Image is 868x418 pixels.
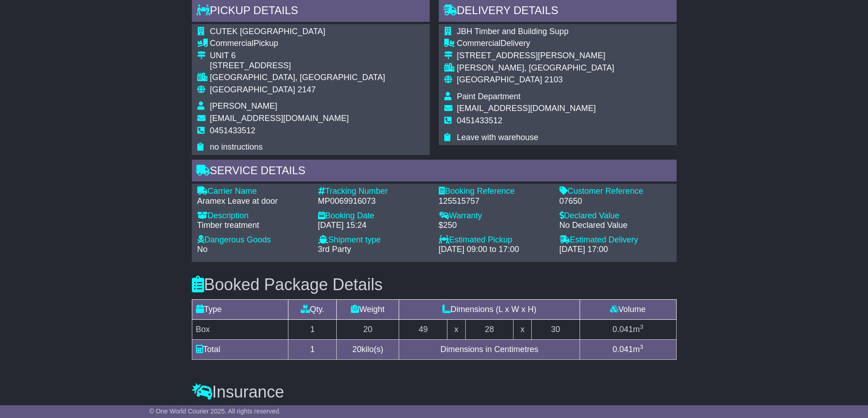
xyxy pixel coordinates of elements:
[457,133,539,142] span: Leave with warehouse
[288,319,337,339] td: 1
[192,339,288,359] td: Total
[457,27,569,36] span: JBH Timber and Building Supp
[210,51,385,61] div: UNIT 6
[514,319,531,339] td: x
[580,339,676,359] td: m
[210,114,349,123] span: [EMAIL_ADDRESS][DOMAIN_NAME]
[197,211,309,221] div: Description
[544,75,563,84] span: 2103
[288,299,337,319] td: Qty.
[560,196,671,206] div: 07650
[318,245,351,254] span: 3rd Party
[560,186,671,196] div: Customer Reference
[439,235,550,245] div: Estimated Pickup
[457,116,503,125] span: 0451433512
[318,186,430,196] div: Tracking Number
[210,39,385,49] div: Pickup
[612,345,633,354] span: 0.041
[210,142,263,151] span: no instructions
[210,85,295,94] span: [GEOGRAPHIC_DATA]
[439,221,550,231] div: $250
[457,51,614,61] div: [STREET_ADDRESS][PERSON_NAME]
[457,39,614,49] div: Delivery
[197,186,309,196] div: Carrier Name
[337,319,399,339] td: 20
[192,276,677,294] h3: Booked Package Details
[439,211,550,221] div: Warranty
[531,319,580,339] td: 30
[197,196,309,206] div: Aramex Leave at door
[580,299,676,319] td: Volume
[210,101,277,111] span: [PERSON_NAME]
[192,299,288,319] td: Type
[318,196,430,206] div: MP0069916073
[288,339,337,359] td: 1
[640,343,643,350] sup: 3
[560,221,671,231] div: No Declared Value
[192,160,677,184] div: Service Details
[640,323,643,330] sup: 3
[298,85,316,94] span: 2147
[399,299,580,319] td: Dimensions (L x W x H)
[210,27,325,36] span: CUTEK [GEOGRAPHIC_DATA]
[210,61,385,71] div: [STREET_ADDRESS]
[197,245,208,254] span: No
[337,299,399,319] td: Weight
[149,408,281,415] span: © One World Courier 2025. All rights reserved.
[197,235,309,245] div: Dangerous Goods
[439,245,550,255] div: [DATE] 09:00 to 17:00
[439,186,550,196] div: Booking Reference
[457,92,521,101] span: Paint Department
[612,325,633,334] span: 0.041
[465,319,514,339] td: 28
[580,319,676,339] td: m
[560,245,671,255] div: [DATE] 17:00
[197,221,309,231] div: Timber treatment
[447,319,465,339] td: x
[318,221,430,231] div: [DATE] 15:24
[210,73,385,83] div: [GEOGRAPHIC_DATA], [GEOGRAPHIC_DATA]
[210,39,254,48] span: Commercial
[318,235,430,245] div: Shipment type
[352,345,361,354] span: 20
[457,39,501,48] span: Commercial
[399,339,580,359] td: Dimensions in Centimetres
[560,211,671,221] div: Declared Value
[439,196,550,206] div: 125515757
[192,383,677,401] h3: Insurance
[457,75,542,84] span: [GEOGRAPHIC_DATA]
[210,126,256,135] span: 0451433512
[457,63,614,73] div: [PERSON_NAME], [GEOGRAPHIC_DATA]
[337,339,399,359] td: kilo(s)
[560,235,671,245] div: Estimated Delivery
[192,319,288,339] td: Box
[457,104,596,113] span: [EMAIL_ADDRESS][DOMAIN_NAME]
[318,211,430,221] div: Booking Date
[399,319,447,339] td: 49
